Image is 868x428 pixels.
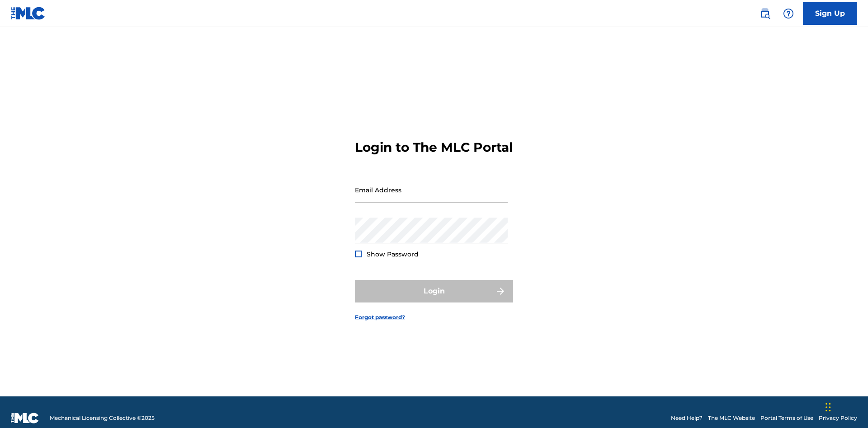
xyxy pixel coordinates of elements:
[50,414,155,422] span: Mechanical Licensing Collective © 2025
[756,5,774,23] a: Public Search
[708,414,755,422] a: The MLC Website
[759,8,770,19] img: search
[11,7,46,20] img: MLC Logo
[783,8,794,19] img: help
[760,414,813,422] a: Portal Terms of Use
[803,2,857,25] a: Sign Up
[826,394,831,421] div: Drag
[671,414,703,422] a: Need Help?
[355,313,405,321] a: Forgot password?
[11,413,39,423] img: logo
[819,414,857,422] a: Privacy Policy
[367,250,419,258] span: Show Password
[355,140,513,155] h3: Login to The MLC Portal
[823,385,868,428] iframe: Chat Widget
[779,5,797,23] div: Help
